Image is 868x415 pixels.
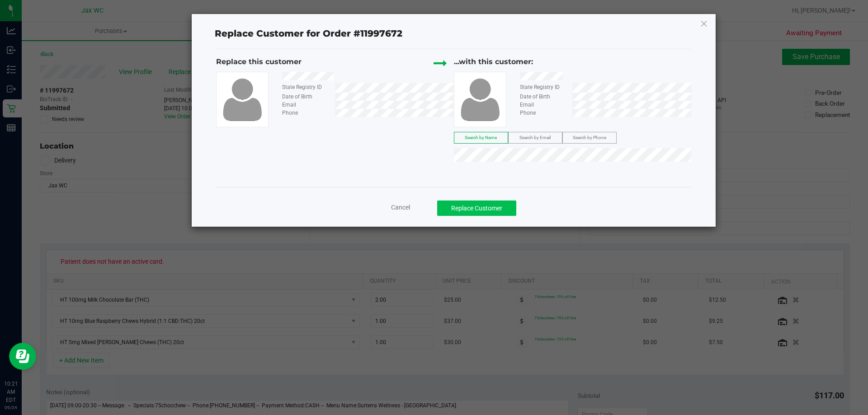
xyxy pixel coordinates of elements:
[391,204,410,211] span: Cancel
[513,93,572,101] div: Date of Birth
[275,101,335,109] div: Email
[437,201,516,216] button: Replace Customer
[454,57,533,66] span: ...with this customer:
[9,343,36,370] iframe: Resource center
[209,26,408,42] span: Replace Customer for Order #11997672
[275,93,335,101] div: Date of Birth
[513,101,572,109] div: Email
[216,57,302,66] span: Replace this customer
[218,76,266,123] img: user-icon.png
[513,83,572,91] div: State Registry ID
[519,135,551,140] span: Search by Email
[456,76,504,123] img: user-icon.png
[275,109,335,117] div: Phone
[573,135,606,140] span: Search by Phone
[513,109,572,117] div: Phone
[465,135,497,140] span: Search by Name
[275,83,335,91] div: State Registry ID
